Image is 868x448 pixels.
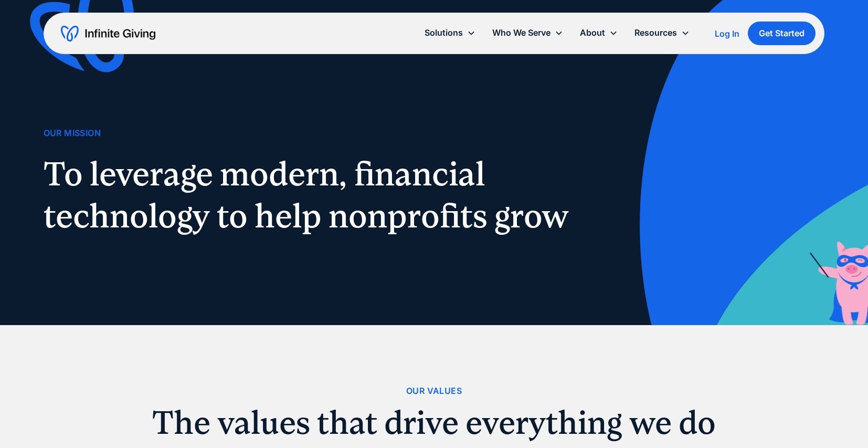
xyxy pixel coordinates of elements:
div: Our Values [406,384,462,398]
h2: The values that drive everything we do [44,407,825,439]
a: Get Started [748,22,816,45]
div: About [580,26,605,40]
div: Resources [626,22,698,44]
h1: To leverage modern, financial technology to help nonprofits grow [44,153,581,237]
div: About [571,22,626,44]
div: Resources [634,26,677,40]
a: Log In [715,27,739,40]
div: Solutions [416,22,484,44]
div: Solutions [425,26,463,40]
a: home [61,25,155,42]
div: Log In [715,29,739,38]
div: Our Mission [44,126,101,140]
div: Who We Serve [484,22,571,44]
div: Who We Serve [492,26,551,40]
